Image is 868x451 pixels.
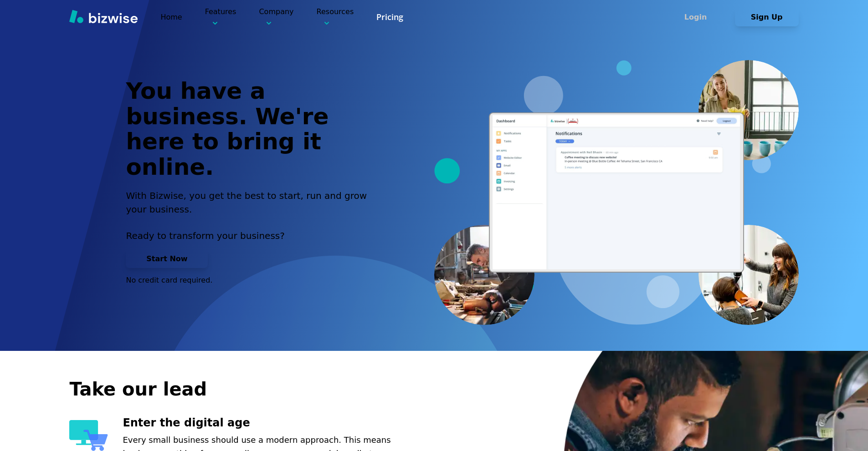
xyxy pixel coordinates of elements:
[160,13,182,21] a: Home
[69,420,108,451] img: Enter the digital age Icon
[69,10,138,23] img: Bizwise Logo
[205,6,236,28] p: Features
[126,189,377,216] h2: With Bizwise, you get the best to start, run and grow your business.
[259,6,293,28] p: Company
[126,254,208,263] a: Start Now
[123,416,411,431] h3: Enter the digital age
[126,229,377,243] p: Ready to transform your business?
[69,377,753,401] h2: Take our lead
[126,79,377,180] h1: You have a business. We're here to bring it online.
[126,250,208,268] button: Start Now
[376,11,403,23] a: Pricing
[664,8,728,26] button: Login
[126,275,377,285] p: No credit card required.
[317,6,354,28] p: Resources
[664,13,735,21] a: Login
[735,13,799,21] a: Sign Up
[735,8,799,26] button: Sign Up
